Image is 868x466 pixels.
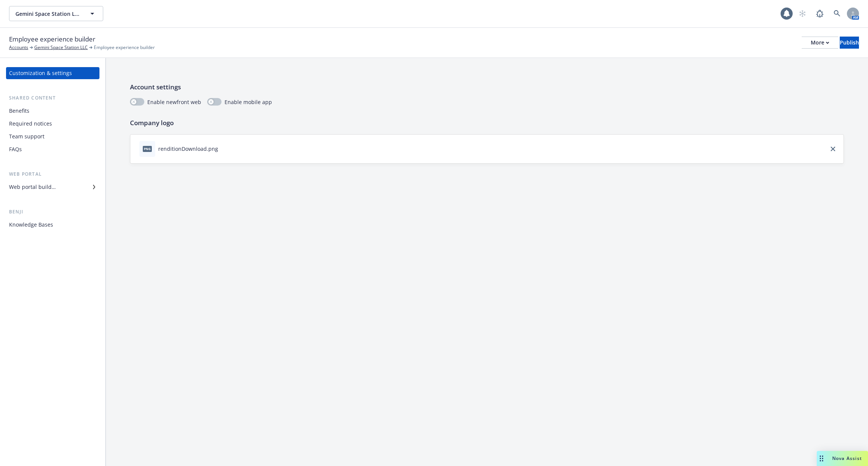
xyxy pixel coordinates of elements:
div: Web portal [6,170,99,178]
a: Gemini Space Station LLC [34,44,88,51]
div: More [811,37,829,48]
a: Accounts [9,44,28,51]
div: FAQs [9,143,22,155]
div: renditionDownload.png [158,145,218,153]
a: Knowledge Bases [6,219,99,231]
button: download file [221,145,227,153]
a: Report a Bug [812,6,827,21]
button: More [802,37,838,49]
button: Nova Assist [817,451,868,466]
span: Nova Assist [832,455,862,461]
div: Web portal builder [9,181,56,193]
a: Web portal builder [6,181,99,193]
a: Benefits [6,105,99,117]
div: Benji [6,208,99,216]
div: Publish [840,37,859,48]
span: png [143,146,152,152]
span: Enable newfront web [147,98,201,106]
button: Publish [840,37,859,49]
a: FAQs [6,143,99,155]
a: close [828,144,837,153]
a: Required notices [6,118,99,130]
div: Benefits [9,105,29,117]
div: Shared content [6,94,99,102]
a: Start snowing [795,6,810,21]
a: Team support [6,130,99,143]
p: Account settings [130,82,844,92]
p: Company logo [130,118,844,128]
div: Drag to move [817,451,826,466]
span: Gemini Space Station LLC [15,10,81,18]
a: Search [830,6,845,21]
button: Gemini Space Station LLC [9,6,103,21]
div: Required notices [9,118,52,130]
div: Customization & settings [9,67,72,79]
div: Team support [9,130,44,143]
div: Knowledge Bases [9,219,53,231]
span: Enable mobile app [225,98,272,106]
a: Customization & settings [6,67,99,79]
span: Employee experience builder [94,44,155,51]
span: Employee experience builder [9,34,95,44]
